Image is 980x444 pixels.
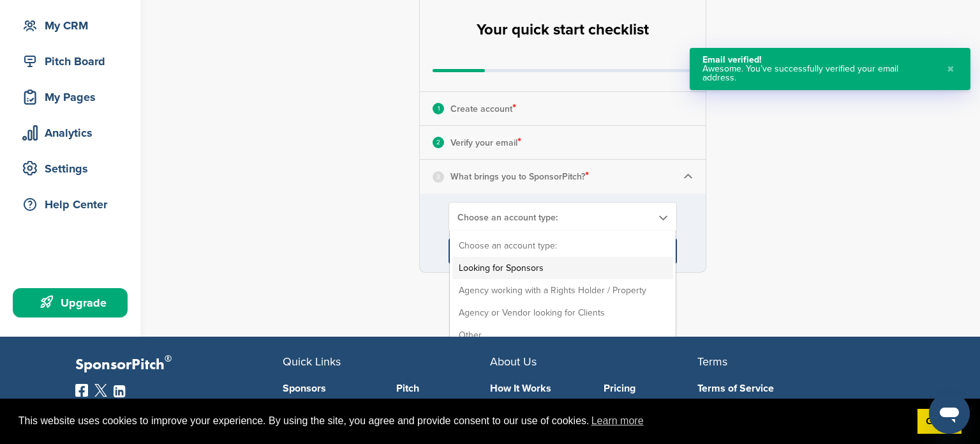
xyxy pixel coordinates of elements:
img: Facebook [75,384,88,397]
span: This website uses cookies to improve your experience. By using the site, you agree and provide co... [19,411,907,431]
div: My CRM [19,14,128,37]
p: Verify your email [450,134,521,151]
a: Pitch Board [13,47,128,76]
li: Other [452,324,673,346]
a: My Pages [13,82,128,112]
div: My Pages [19,86,128,109]
a: Pricing [604,383,698,394]
span: ® [165,351,172,367]
span: About Us [490,355,537,369]
a: Sponsors [283,383,377,394]
a: How It Works [490,383,584,394]
p: SponsorPitch [75,356,283,374]
div: Help Center [19,193,128,216]
a: dismiss cookie message [917,409,961,434]
div: Email verified! [702,56,934,65]
a: Terms of Service [697,383,886,394]
div: 3 [433,171,444,183]
span: Terms [697,355,727,369]
a: learn more about cookies [590,411,646,431]
span: Choose an account type: [457,212,651,223]
li: Agency working with a Rights Holder / Property [452,279,673,302]
p: What brings you to SponsorPitch? [450,168,589,185]
li: Choose an account type: [452,234,673,257]
a: Help Center [13,190,128,219]
div: Upgrade [19,291,128,314]
img: Twitter [94,384,107,397]
li: Agency or Vendor looking for Clients [452,302,673,324]
div: Pitch Board [19,50,128,73]
h2: Your quick start checklist [477,16,649,44]
div: Settings [19,157,128,180]
img: Checklist arrow 1 [683,172,693,181]
a: Upgrade [13,288,128,318]
div: 1 [433,103,444,114]
div: 2 [433,137,444,148]
p: Create account [450,100,516,117]
a: My CRM [13,11,128,40]
button: Close [944,56,958,82]
li: Looking for Sponsors [452,257,673,279]
a: Analytics [13,118,128,148]
div: Awesome. You’ve successfully verified your email address. [702,65,934,82]
iframe: Pulsante per aprire la finestra di messaggistica [929,393,970,434]
a: Pitch [396,383,491,394]
a: Settings [13,154,128,183]
span: Quick Links [283,355,341,369]
div: Analytics [19,121,128,144]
